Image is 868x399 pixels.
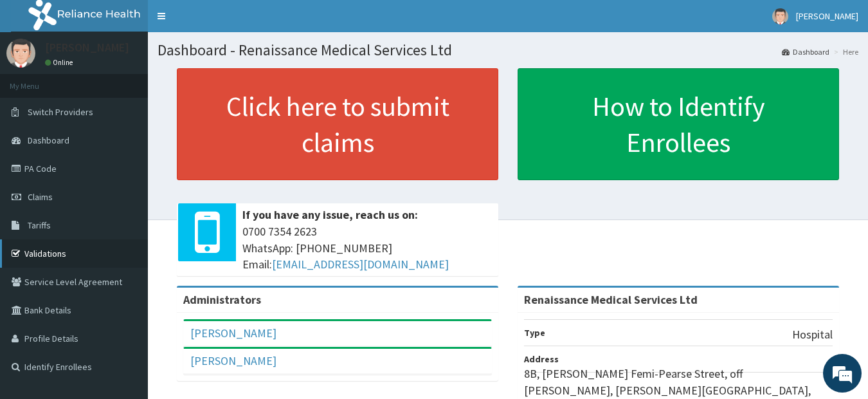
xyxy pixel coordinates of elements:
a: How to Identify Enrollees [518,68,839,180]
span: Switch Providers [28,106,93,118]
img: User Image [6,39,35,68]
span: Claims [28,191,53,203]
a: Click here to submit claims [177,68,498,180]
b: Administrators [183,292,261,307]
img: User Image [772,8,788,24]
span: [PERSON_NAME] [796,10,858,22]
div: Minimize live chat window [211,6,242,37]
textarea: Type your message and hit 'Enter' [6,264,245,309]
span: We're online! [75,118,177,248]
p: Hospital [792,326,833,343]
span: Dashboard [28,135,69,146]
a: Dashboard [782,46,829,57]
div: Chat with us now [67,72,216,89]
a: [EMAIL_ADDRESS][DOMAIN_NAME] [272,257,449,272]
a: [PERSON_NAME] [190,326,276,340]
img: d_794563401_company_1708531726252_794563401 [24,64,52,97]
span: Tariffs [28,219,51,231]
b: Type [524,327,545,339]
span: 0700 7354 2623 WhatsApp: [PHONE_NUMBER] Email: [242,223,492,273]
strong: Renaissance Medical Services Ltd [524,292,698,307]
a: Online [45,58,76,67]
b: Address [524,353,559,365]
b: If you have any issue, reach us on: [242,207,418,222]
a: [PERSON_NAME] [190,353,276,368]
p: [PERSON_NAME] [45,42,129,53]
h1: Dashboard - Renaissance Medical Services Ltd [158,42,858,59]
li: Here [831,46,858,57]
